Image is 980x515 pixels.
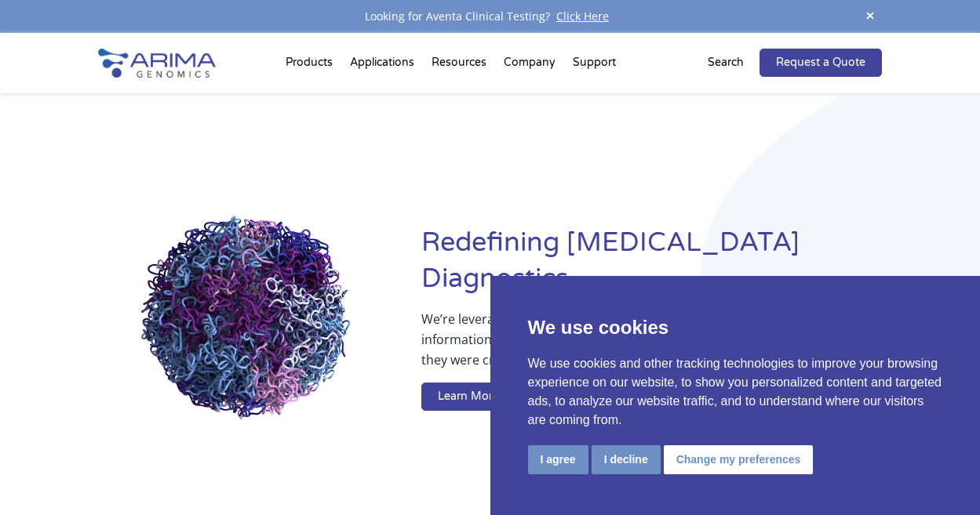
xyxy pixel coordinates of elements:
[421,383,516,411] a: Learn More
[421,309,820,383] p: We’re leveraging whole-genome sequence and structure information to ensure breakthrough therapies...
[528,314,943,342] p: We use cookies
[421,225,883,309] h1: Redefining [MEDICAL_DATA] Diagnostics
[760,49,882,77] a: Request a Quote
[664,445,814,474] button: Change my preferences
[98,6,882,27] div: Looking for Aventa Clinical Testing?
[528,354,943,430] p: We use cookies and other tracking technologies to improve your browsing experience on our website...
[550,9,615,24] a: Click Here
[98,49,216,78] img: Arima-Genomics-logo
[528,445,588,474] button: I agree
[708,53,744,73] p: Search
[592,445,661,474] button: I decline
